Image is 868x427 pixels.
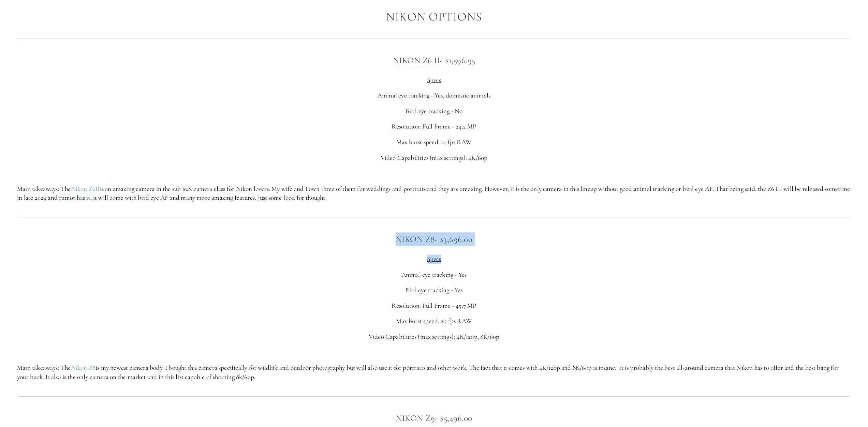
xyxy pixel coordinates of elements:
a: Nikon Z8 [71,364,96,372]
p: Animal eye tracking - Yes, domestic animals [17,91,851,100]
h3: - $1,596.95 [17,54,851,67]
p: Resolution: Full Frame - 24.2 MP [17,122,851,131]
span: Specs [427,255,441,263]
p: Resolution: Full Frame - 45.7 MP [17,301,851,310]
p: Video Capabilities (max settings): 4K/60p [17,153,851,163]
p: Max burst speed: 20 fps RAW [17,317,851,326]
h2: Nikon Options [17,10,851,24]
a: Nikon Z6 II [393,55,440,66]
p: Max burst speed: 14 fps RAW [17,138,851,147]
p: Bird eye tracking - Yes [17,286,851,295]
p: Video Capabilities (max settings): 4K/120p, 8K/60p [17,332,851,341]
a: Nikon Z9 [396,413,435,424]
span: Specs [427,76,441,84]
p: Bird eye tracking - No [17,107,851,116]
h3: - $5,496.00 [17,411,851,425]
p: Main takeaways: The is an amazing camera in the sub $2K camera class for Nikon lovers. My wife an... [17,184,851,202]
p: Animal eye tracking - Yes [17,270,851,279]
a: Nikon Z8 [396,234,435,245]
p: Main takeaways: The is my newest camera body. I bought this camera specifically for wildlife and ... [17,363,851,381]
h3: - $3,696.00 [17,232,851,246]
a: Nikon Z6II [71,185,100,193]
